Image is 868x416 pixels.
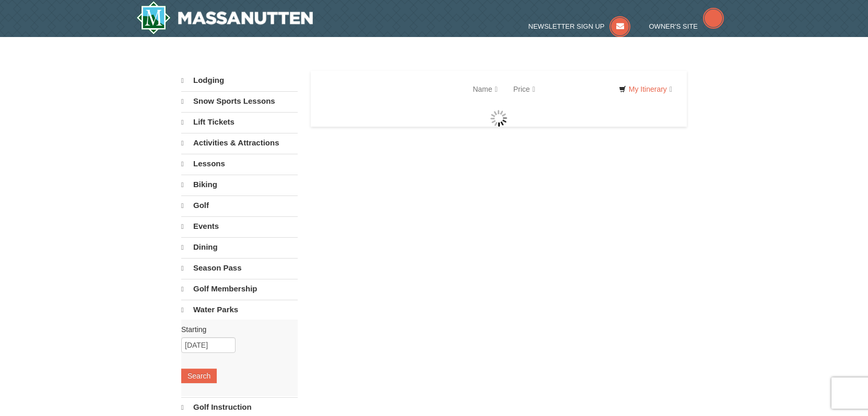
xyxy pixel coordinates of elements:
img: wait gif [490,110,507,127]
img: Massanutten Resort Logo [136,1,313,34]
a: Golf [181,195,298,215]
span: Newsletter Sign Up [529,22,605,30]
a: Lodging [181,71,298,90]
a: Massanutten Resort [136,1,313,34]
a: Golf Membership [181,279,298,299]
a: My Itinerary [612,81,679,97]
a: Name [465,79,505,100]
a: Lift Tickets [181,112,298,132]
a: Lessons [181,154,298,174]
button: Search [181,369,217,383]
a: Dining [181,237,298,257]
a: Snow Sports Lessons [181,91,298,111]
span: Owner's Site [649,22,698,30]
label: Starting [181,324,290,335]
a: Biking [181,175,298,194]
a: Water Parks [181,300,298,320]
a: Events [181,216,298,236]
a: Season Pass [181,258,298,278]
a: Price [506,79,543,100]
a: Newsletter Sign Up [529,22,631,30]
a: Owner's Site [649,22,724,30]
a: Activities & Attractions [181,133,298,153]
